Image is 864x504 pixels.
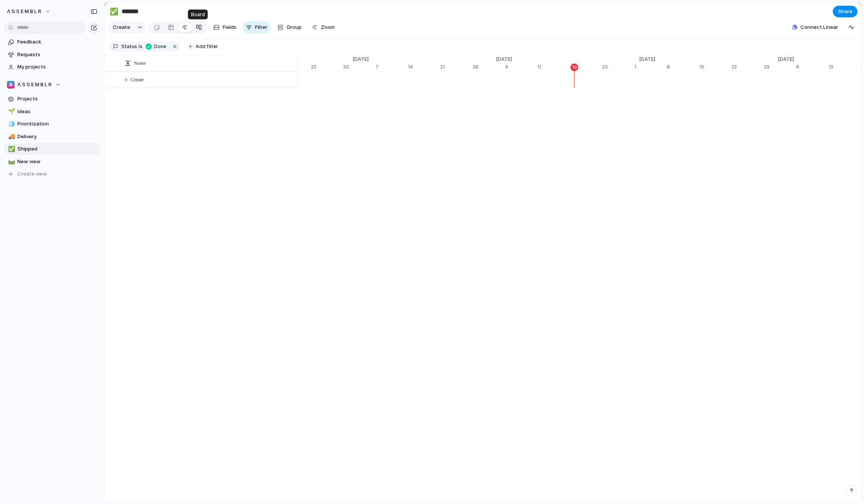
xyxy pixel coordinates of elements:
[17,38,97,46] span: Feedback
[491,55,517,63] span: [DATE]
[773,55,799,63] span: [DATE]
[309,21,338,33] button: Zoom
[112,72,309,88] button: Create
[110,6,118,17] div: ✅
[505,64,537,70] div: 4
[108,21,134,33] button: Create
[634,64,667,70] div: 1
[17,133,97,141] span: Delivery
[602,64,634,70] div: 25
[343,64,349,70] div: 30
[121,43,137,50] span: Status
[17,81,52,89] span: Λ S S E M B L R
[4,156,100,167] a: 🛤️New view
[8,107,13,116] div: 🌱
[348,55,373,63] span: [DATE]
[8,120,13,129] div: 🧊
[838,8,852,15] span: Share
[4,168,100,180] button: Create view
[829,64,861,70] div: 13
[17,170,47,178] span: Create view
[154,43,168,50] span: Done
[17,51,97,59] span: Requests
[4,49,100,60] a: Requests
[113,23,130,31] span: Create
[223,23,237,31] span: Fields
[137,42,144,51] button: is
[473,64,491,70] div: 28
[8,145,13,154] div: ✅
[210,21,240,33] button: Fields
[17,120,97,128] span: Prioritization
[7,120,15,128] button: 🧊
[17,158,97,166] span: New view
[7,145,15,153] button: ✅
[8,157,13,166] div: 🛤️
[3,5,55,18] button: Λ S S E M B L R
[634,55,660,63] span: [DATE]
[311,64,343,70] div: 23
[8,132,13,141] div: 🚚
[800,23,838,31] span: Connect Linear
[764,64,773,70] div: 29
[287,23,302,31] span: Group
[108,5,120,18] button: ✅
[255,23,267,31] span: Filter
[143,42,170,51] button: Done
[4,118,100,130] a: 🧊Prioritization
[321,23,335,31] span: Zoom
[731,64,764,70] div: 22
[7,8,41,15] span: Λ S S E M B L R
[184,41,223,52] button: Add filter
[4,143,100,155] a: ✅Shipped
[570,64,578,71] div: 19
[139,43,143,50] span: is
[4,93,100,105] a: Projects
[4,36,100,48] a: Feedback
[4,79,100,90] button: Λ S S E M B L R
[243,21,270,33] button: Filter
[789,22,841,33] button: Connect Linear
[196,43,218,50] span: Add filter
[833,6,857,17] button: Share
[699,64,731,70] div: 15
[667,64,699,70] div: 8
[376,64,408,70] div: 7
[7,133,15,141] button: 🚚
[796,64,829,70] div: 6
[7,158,15,166] button: 🛤️
[17,108,97,116] span: Ideas
[4,106,100,117] a: 🌱Ideas
[7,108,15,116] button: 🌱
[17,95,97,103] span: Projects
[188,10,208,20] div: Board
[537,64,570,70] div: 11
[273,21,305,33] button: Group
[4,131,100,142] a: 🚚Delivery
[440,64,473,70] div: 21
[4,61,100,73] a: My projects
[17,145,97,153] span: Shipped
[570,64,602,70] div: 18
[131,76,144,84] span: Create
[17,63,97,71] span: My projects
[408,64,440,70] div: 14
